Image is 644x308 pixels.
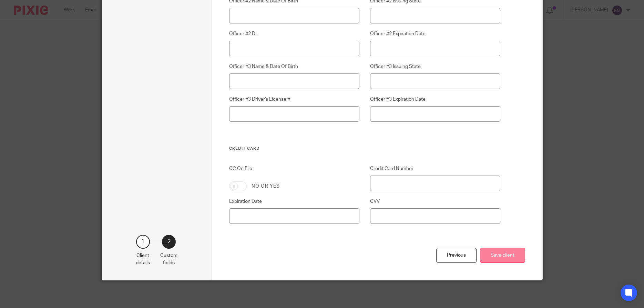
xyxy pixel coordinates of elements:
[252,183,280,190] label: No or yes
[136,252,150,266] p: Client details
[436,248,477,263] div: Previous
[480,248,525,263] button: Save client
[229,146,500,151] h3: Credit Card
[229,30,359,37] label: Officer #2 DL
[229,63,359,70] label: Officer #3 Name & Date Of Birth
[370,63,500,70] label: Officer #3 Issuing State
[162,235,176,249] div: 2
[160,252,177,266] p: Custom fields
[370,198,500,205] label: CVV
[370,96,500,103] label: Officer #3 Expiration Date
[229,165,359,176] label: CC On File
[229,198,359,205] label: Expiration Date
[136,235,150,249] div: 1
[370,30,500,37] label: Officer #2 Expiration Date
[370,165,500,172] label: Credit Card Number
[229,96,359,103] label: Officer #3 Driver's License #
